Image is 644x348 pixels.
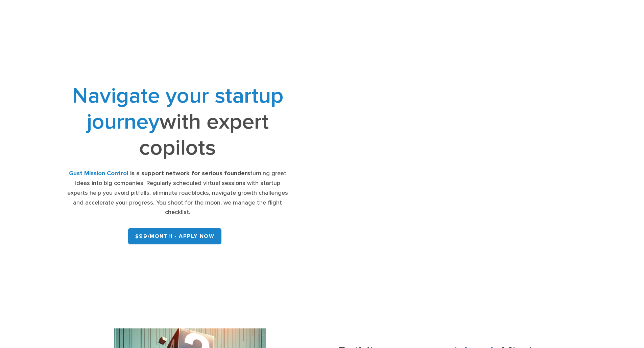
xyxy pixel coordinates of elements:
h1: with expert copilots [66,83,289,161]
a: $99/month - APPLY NOW [128,228,222,244]
strong: Gust Mission Control [69,170,128,177]
strong: is a support network for serious founders [130,170,250,177]
div: turning great ideas into big companies. Regularly scheduled virtual sessions with startup experts... [66,169,289,217]
span: Navigate your startup journey [72,83,283,135]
